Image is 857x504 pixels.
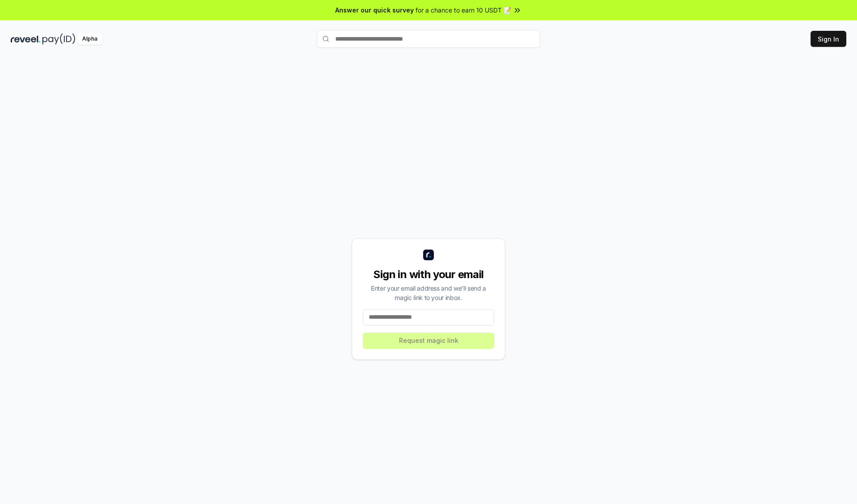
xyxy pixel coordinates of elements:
img: logo_small [423,250,434,260]
span: for a chance to earn 10 USDT 📝 [416,5,511,15]
span: Answer our quick survey [335,5,414,15]
div: Alpha [77,33,102,45]
img: reveel_dark [11,33,41,45]
img: pay_id [42,33,75,45]
div: Sign in with your email [363,267,494,282]
button: Sign In [811,31,846,47]
div: Enter your email address and we’ll send a magic link to your inbox. [363,283,494,302]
